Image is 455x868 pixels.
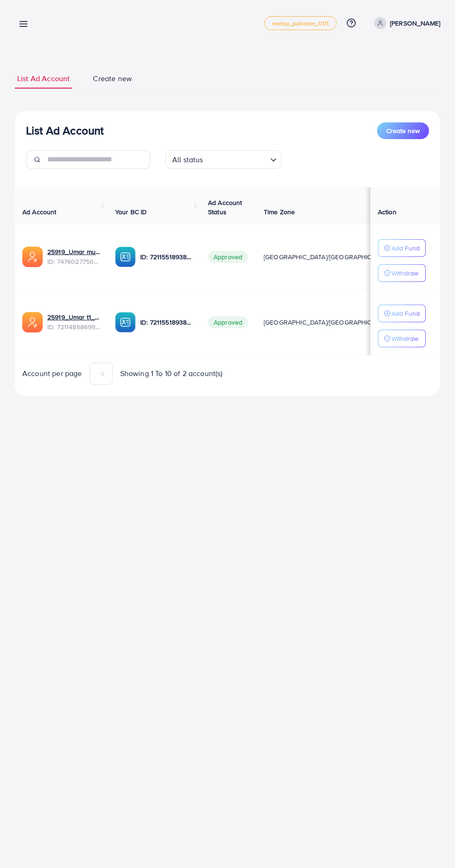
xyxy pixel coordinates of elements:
span: metap_pakistan_001 [272,20,329,26]
img: ic-ads-acc.e4c84228.svg [22,247,43,267]
p: Add Fund [391,243,420,254]
span: ID: 7211486869945712641 [47,322,100,332]
h3: List Ad Account [26,124,104,137]
button: Add Fund [378,305,426,322]
div: <span class='underline'>25919_Umar t1_1679070383896</span></br>7211486869945712641 [47,313,100,332]
button: Add Fund [378,239,426,257]
div: Search for option [165,150,281,169]
span: Ad Account Status [208,198,242,217]
span: Approved [208,316,248,328]
p: ID: 7211551893808545793 [140,317,193,328]
img: ic-ads-acc.e4c84228.svg [22,312,43,332]
span: Account per page [22,368,82,379]
p: Withdraw [391,268,418,279]
img: ic-ba-acc.ded83a64.svg [115,247,136,267]
span: ID: 7476027750877626369 [47,257,100,266]
span: Create new [93,73,132,84]
span: Approved [208,251,248,263]
input: Search for option [206,151,266,166]
span: Your BC ID [115,207,147,217]
p: [PERSON_NAME] [390,18,440,29]
button: Create new [377,122,429,139]
a: 25919_Umar mumtaz_1740648371024 [47,247,100,256]
span: Create new [386,126,420,135]
img: ic-ba-acc.ded83a64.svg [115,312,136,332]
p: Withdraw [391,333,418,344]
p: Add Fund [391,308,420,319]
span: List Ad Account [17,73,70,84]
span: Time Zone [264,207,295,217]
span: Showing 1 To 10 of 2 account(s) [120,368,223,379]
span: [GEOGRAPHIC_DATA]/[GEOGRAPHIC_DATA] [264,318,393,327]
a: metap_pakistan_001 [264,16,337,30]
p: ID: 7211551893808545793 [140,251,193,262]
a: [PERSON_NAME] [370,17,440,29]
span: [GEOGRAPHIC_DATA]/[GEOGRAPHIC_DATA] [264,252,393,262]
span: All status [170,153,205,166]
button: Withdraw [378,330,426,347]
button: Withdraw [378,264,426,282]
a: 25919_Umar t1_1679070383896 [47,313,100,322]
span: Ad Account [22,207,57,217]
span: Action [378,207,396,217]
div: <span class='underline'>25919_Umar mumtaz_1740648371024</span></br>7476027750877626369 [47,247,100,266]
